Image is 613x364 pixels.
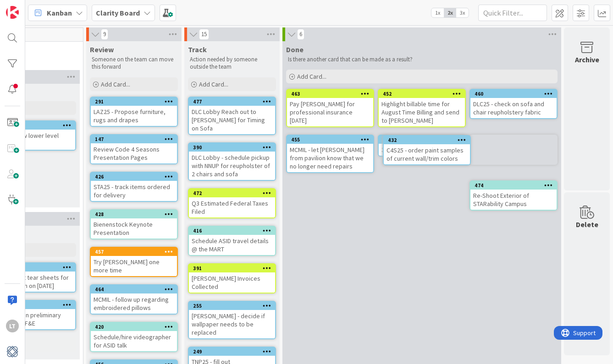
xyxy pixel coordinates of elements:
[444,8,456,17] span: 2x
[188,142,276,181] a: 390DLC Lobby - schedule pickup with NNUP for reupholster of 2 chairs and sofa
[379,144,465,156] div: 3300 Visit
[91,98,177,106] div: 291
[287,136,373,144] div: 455
[90,322,178,352] a: 420Schedule/hire videographer for ASID talk
[19,1,42,12] span: Support
[193,303,275,309] div: 255
[456,8,469,17] span: 3x
[189,106,275,134] div: DLC Lobby Reach out to [PERSON_NAME] for Timing on Sofa
[297,72,326,81] span: Add Card...
[193,348,275,355] div: 249
[478,5,547,21] input: Quick Filter...
[189,189,275,217] div: 472Q3 Estimated Federal Taxes Filed
[188,45,207,54] span: Track
[91,135,177,143] div: 147
[287,98,373,126] div: Pay [PERSON_NAME] for professional insurance [DATE]
[189,152,275,180] div: DLC Lobby - schedule pickup with NNUP for reupholster of 2 chairs and sofa
[379,136,465,144] div: 293
[188,226,276,256] a: 416Schedule ASID travel details @ the MART
[469,180,558,211] a: 474Re-Shoot Exterior of STARability Campus
[189,98,275,134] div: 477DLC Lobby Reach out to [PERSON_NAME] for Timing on Sofa
[91,210,177,218] div: 428
[91,323,177,331] div: 420
[379,90,465,126] div: 452Highlight billable time for August Time Billing and send to [PERSON_NAME]
[6,320,19,332] div: LT
[90,209,178,239] a: 428Bienenstock Keynote Presentation
[189,143,275,180] div: 390DLC Lobby - schedule pickup with NNUP for reupholster of 2 chairs and sofa
[188,301,276,339] a: 255[PERSON_NAME] - decide if wallpaper needs to be replaced
[6,6,19,19] img: Visit kanbanzone.com
[379,90,465,98] div: 452
[189,189,275,197] div: 472
[470,181,557,190] div: 474
[189,264,275,293] div: 391[PERSON_NAME] Invoices Collected
[475,91,557,97] div: 460
[101,80,130,88] span: Add Card...
[286,45,304,54] span: Done
[297,29,304,40] span: 6
[91,210,177,239] div: 428Bienenstock Keynote Presentation
[189,197,275,217] div: Q3 Estimated Federal Taxes Filed
[287,90,373,126] div: 463Pay [PERSON_NAME] for professional insurance [DATE]
[95,286,177,293] div: 464
[6,345,19,358] img: avatar
[90,45,114,54] span: Review
[470,98,557,118] div: DLC25 - check on sofa and chair reupholstery fabric
[188,263,276,293] a: 391[PERSON_NAME] Invoices Collected
[190,56,274,71] p: Action needed by someone outside the team
[189,98,275,106] div: 477
[91,331,177,351] div: Schedule/hire videographer for ASID talk
[91,323,177,351] div: 420Schedule/hire videographer for ASID talk
[287,144,373,172] div: MCMIL - let [PERSON_NAME] from pavilion know that we no longer need repairs
[95,211,177,217] div: 428
[95,174,177,180] div: 426
[90,134,178,164] a: 147Review Code 4 Seasons Presentation Pages
[47,7,72,18] span: Kanban
[379,136,465,156] div: 2933300 Visit
[431,8,444,17] span: 1x
[188,97,276,135] a: 477DLC Lobby Reach out to [PERSON_NAME] for Timing on Sofa
[91,256,177,276] div: Try [PERSON_NAME] one more time
[91,181,177,201] div: STA25 - track items ordered for delivery
[575,54,599,65] div: Archive
[189,143,275,152] div: 390
[286,89,374,127] a: 463Pay [PERSON_NAME] for professional insurance [DATE]
[576,219,598,230] div: Delete
[91,218,177,239] div: Bienenstock Keynote Presentation
[193,144,275,151] div: 390
[90,284,178,315] a: 464MCMIL - follow up regarding embroidered pillows
[91,173,177,201] div: 426STA25 - track items ordered for delivery
[189,235,275,255] div: Schedule ASID travel details @ the MART
[189,302,275,338] div: 255[PERSON_NAME] - decide if wallpaper needs to be replaced
[95,324,177,330] div: 420
[188,188,276,218] a: 472Q3 Estimated Federal Taxes Filed
[101,29,108,40] span: 9
[199,29,209,40] span: 15
[96,8,140,17] b: Clarity Board
[95,98,177,105] div: 291
[189,272,275,293] div: [PERSON_NAME] Invoices Collected
[90,172,178,202] a: 426STA25 - track items ordered for delivery
[469,89,558,119] a: 460DLC25 - check on sofa and chair reupholstery fabric
[90,97,178,127] a: 291LAZ25 - Propose furniture, rugs and drapes
[291,136,373,143] div: 455
[470,90,557,118] div: 460DLC25 - check on sofa and chair reupholstery fabric
[287,90,373,98] div: 463
[199,80,228,88] span: Add Card...
[288,56,556,63] p: Is there another card that can be made as a result?
[193,98,275,105] div: 477
[470,90,557,98] div: 460
[91,143,177,163] div: Review Code 4 Seasons Presentation Pages
[291,91,373,97] div: 463
[470,190,557,210] div: Re-Shoot Exterior of STARability Campus
[189,310,275,338] div: [PERSON_NAME] - decide if wallpaper needs to be replaced
[91,248,177,256] div: 457
[475,182,557,189] div: 474
[91,293,177,314] div: MCMIL - follow up regarding embroidered pillows
[193,265,275,272] div: 391
[91,285,177,314] div: 464MCMIL - follow up regarding embroidered pillows
[91,106,177,126] div: LAZ25 - Propose furniture, rugs and drapes
[378,135,466,157] a: 2933300 Visit
[383,91,465,97] div: 452
[383,136,465,143] div: 293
